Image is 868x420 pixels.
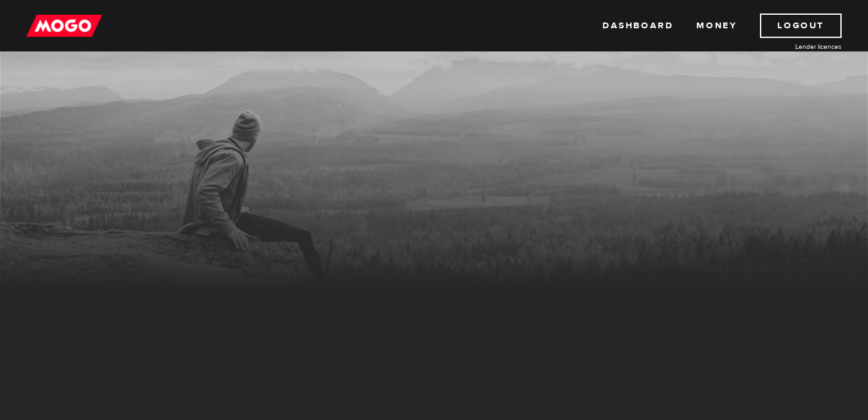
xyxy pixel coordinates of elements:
a: Logout [760,14,842,38]
a: Money [696,14,737,38]
img: mogo_logo-11ee424be714fa7cbb0f0f49df9e16ec.png [26,14,102,38]
a: Lender licences [745,42,842,51]
a: Dashboard [602,14,673,38]
h1: MogoMoney [32,149,836,176]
